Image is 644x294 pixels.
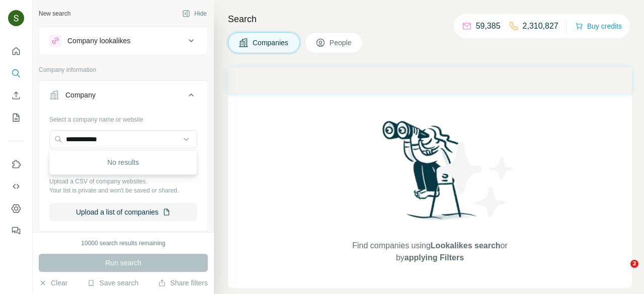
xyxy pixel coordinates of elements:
[253,38,289,48] span: Companies
[523,20,558,32] p: 2,310,827
[65,90,96,100] div: Company
[49,186,197,195] p: Your list is private and won't be saved or shared.
[630,260,638,268] span: 2
[81,239,165,248] div: 10000 search results remaining
[158,278,208,288] button: Share filters
[39,9,70,18] div: New search
[39,278,67,288] button: Clear
[228,12,632,26] h4: Search
[8,222,24,240] button: Feedback
[8,86,24,105] button: Enrich CSV
[67,36,130,46] div: Company lookalikes
[378,118,482,230] img: Surfe Illustration - Woman searching with binoculars
[175,6,214,21] button: Hide
[228,67,632,94] iframe: Banner
[49,111,197,124] div: Select a company name or website
[8,42,24,60] button: Quick start
[39,65,208,74] p: Company information
[39,83,207,111] button: Company
[49,203,197,221] button: Upload a list of companies
[87,278,138,288] button: Save search
[8,155,24,173] button: Use Surfe on LinkedIn
[8,177,24,195] button: Use Surfe API
[8,64,24,82] button: Search
[610,260,634,284] iframe: Intercom live chat
[430,134,521,225] img: Surfe Illustration - Stars
[330,38,353,48] span: People
[431,241,501,250] span: Lookalikes search
[575,19,622,33] button: Buy credits
[51,152,195,172] div: No results
[39,29,207,53] button: Company lookalikes
[8,10,24,26] img: Avatar
[8,109,24,127] button: My lists
[349,240,510,264] span: Find companies using or by
[405,253,464,262] span: applying Filters
[8,200,24,218] button: Dashboard
[476,20,501,32] p: 59,385
[49,177,197,186] p: Upload a CSV of company websites.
